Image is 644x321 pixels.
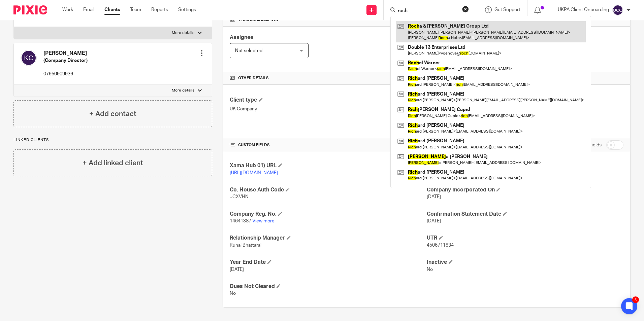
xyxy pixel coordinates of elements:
h4: Relationship Manager [230,235,426,242]
img: svg%3E [21,50,37,66]
p: More details [172,30,194,36]
span: [DATE] [427,194,441,199]
p: 07950909936 [43,71,88,77]
a: View more [252,219,275,223]
h4: CUSTOM FIELDS [230,142,426,148]
a: Clients [104,6,120,13]
span: 4506711834 [427,243,454,248]
span: No [427,267,433,272]
h4: Client type [230,97,426,104]
a: Team [130,6,141,13]
h5: (Company Director) [43,57,88,64]
span: JCXVHN [230,194,249,199]
h4: Company Incorporated On [427,186,623,193]
h4: Xama Hub 01) URL [230,162,426,169]
h4: Year End Date [230,259,426,266]
span: 14641387 [230,219,251,223]
div: 5 [632,296,639,303]
span: Runal Bhattarai [230,243,261,248]
h4: Dues Not Cleared [230,283,426,290]
input: Search [397,8,458,14]
h4: + Add linked client [83,158,143,168]
p: UKPA Client Onboarding [558,6,609,13]
h4: Inactive [427,259,623,266]
p: UK Company [230,106,426,112]
a: Work [62,6,73,13]
h4: UTR [427,235,623,242]
span: Not selected [235,48,262,53]
span: [DATE] [427,219,441,223]
p: More details [172,88,194,93]
span: Other details [238,75,269,81]
span: Get Support [494,7,520,12]
h4: Co. House Auth Code [230,186,426,193]
h4: Confirmation Statement Date [427,211,623,218]
img: svg%3E [612,5,623,15]
a: Reports [151,6,168,13]
h4: [PERSON_NAME] [43,50,88,57]
button: Clear [462,6,469,12]
h4: + Add contact [89,109,136,119]
img: Pixie [13,5,47,14]
h4: Company Reg. No. [230,211,426,218]
span: No [230,291,236,296]
a: Email [83,6,94,13]
p: Linked clients [13,137,212,143]
span: [DATE] [230,267,244,272]
a: [URL][DOMAIN_NAME] [230,171,278,175]
a: Settings [178,6,196,13]
span: Assignee [230,35,253,40]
